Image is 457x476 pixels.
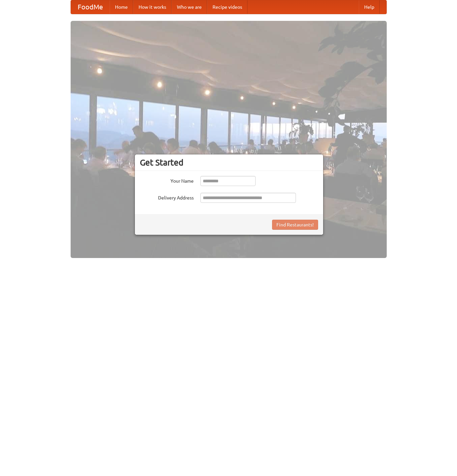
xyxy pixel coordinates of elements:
[140,157,318,168] h3: Get Started
[272,220,318,230] button: Find Restaurants!
[172,0,207,14] a: Who we are
[71,0,110,14] a: FoodMe
[133,0,172,14] a: How it works
[140,176,194,184] label: Your Name
[110,0,133,14] a: Home
[140,193,194,201] label: Delivery Address
[359,0,380,14] a: Help
[207,0,247,14] a: Recipe videos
